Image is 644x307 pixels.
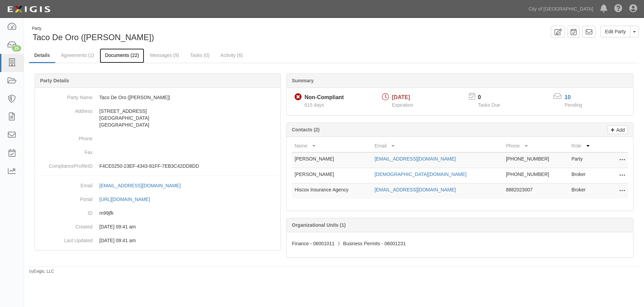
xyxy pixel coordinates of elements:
td: Party [569,152,600,168]
div: Taco De Oro (Jesus Paredes-Morales) [29,26,329,43]
td: 8882023007 [503,184,569,199]
div: 25 [12,45,21,51]
dt: Portal [38,192,92,203]
a: Exigis, LLC [34,269,54,274]
a: Agreements (1) [56,48,99,62]
td: Broker [569,184,600,199]
a: Add [608,126,628,134]
dt: ComplianceProfileID [38,159,92,169]
span: Business Permits - 06001231 [343,241,406,246]
a: Tasks (0) [185,48,215,62]
a: [DEMOGRAPHIC_DATA][DOMAIN_NAME] [374,172,467,177]
span: Tasks Due [478,102,500,108]
p: F4CE0250-23EF-4343-81FF-7EB3C42DD8DD [99,163,278,169]
td: [PHONE_NUMBER] [503,168,569,184]
span: Expiration [392,102,413,108]
div: [EMAIL_ADDRESS][DOMAIN_NAME] [99,182,181,189]
dt: Address [38,104,92,115]
td: [PHONE_NUMBER] [503,152,569,168]
th: Role [569,140,600,152]
span: [DATE] [392,94,410,100]
th: Email [372,140,503,152]
span: Taco De Oro ([PERSON_NAME]) [33,33,154,42]
a: Messages (9) [145,48,184,62]
span: Since 01/04/2024 [305,102,324,108]
span: Finance - 06001011 [292,241,335,246]
dt: Created [38,220,92,230]
a: 10 [565,94,571,100]
td: [PERSON_NAME] [292,152,372,168]
dd: m99jfk [38,206,278,220]
small: by [29,269,54,274]
td: Broker [569,168,600,184]
a: [EMAIL_ADDRESS][DOMAIN_NAME] [99,183,188,188]
dd: [STREET_ADDRESS] [GEOGRAPHIC_DATA] [GEOGRAPHIC_DATA] [38,104,278,132]
a: Activity (6) [215,48,248,62]
a: [URL][DOMAIN_NAME] [99,197,158,202]
p: Add [615,126,625,134]
dt: Party Name [38,91,92,101]
td: [PERSON_NAME] [292,168,372,184]
dd: 01/04/2024 09:41 am [38,220,278,234]
img: logo-5460c22ac91f19d4615b14bd174203de0afe785f0fc80cf4dbbc73dc1793850b.png [5,3,52,15]
a: Documents (22) [100,48,144,63]
th: Phone [503,140,569,152]
a: Details [29,48,55,63]
a: [EMAIL_ADDRESS][DOMAIN_NAME] [374,156,456,162]
dt: Last Updated [38,234,92,244]
dt: Email [38,179,92,189]
th: Name [292,140,372,152]
b: Party Details [40,78,69,83]
dt: ID [38,206,92,216]
div: Non-Compliant [305,94,344,102]
td: Hiscox Insurance Agency [292,184,372,199]
b: Summary [292,78,314,83]
p: 0 [478,94,509,102]
dd: 01/04/2024 09:41 am [38,234,278,247]
a: City of [GEOGRAPHIC_DATA] [525,2,597,16]
b: Contacts (2) [292,127,320,132]
a: [EMAIL_ADDRESS][DOMAIN_NAME] [374,187,456,192]
i: Help Center - Complianz [614,5,622,13]
b: Organizational Units (1) [292,222,346,228]
div: Party [32,26,154,32]
a: Edit Party [600,26,630,37]
dt: Phone [38,132,92,142]
i: Non-Compliant [295,94,302,101]
dd: Taco De Oro ([PERSON_NAME]) [38,91,278,104]
dt: Fax [38,145,92,156]
span: Pending [565,102,582,108]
